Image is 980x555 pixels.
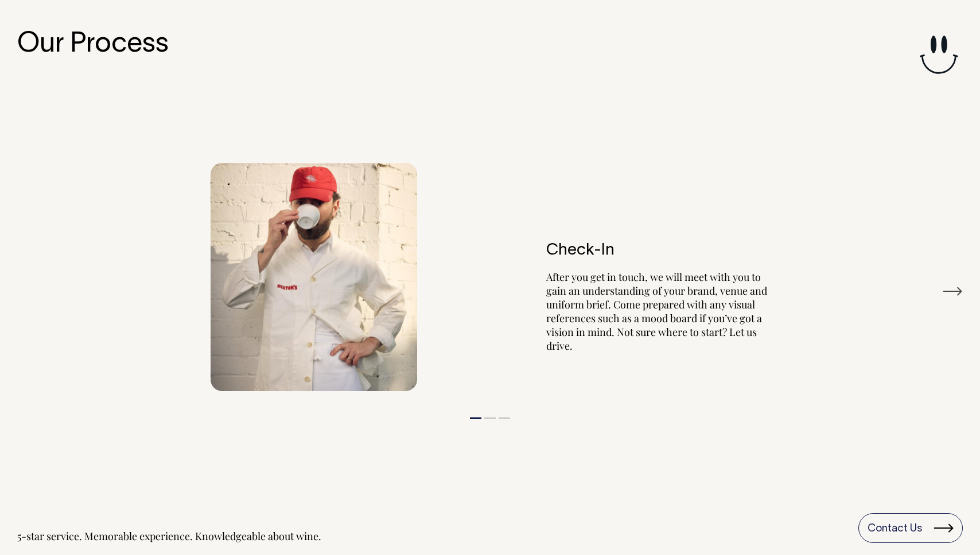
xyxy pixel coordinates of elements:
button: 2 of 3 [484,417,496,419]
div: 5-star service. Memorable experience. Knowledgeable about wine. [17,529,321,543]
h6: Check-In [546,242,770,260]
p: After you get in touch, we will meet with you to gain an understanding of your brand, venue and u... [546,270,770,353]
button: 1 of 3 [470,417,481,419]
img: Process [211,163,417,391]
button: 3 of 3 [499,417,510,419]
a: Contact Us [858,513,963,543]
button: Next [942,283,963,300]
h3: Our Process [17,30,963,60]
